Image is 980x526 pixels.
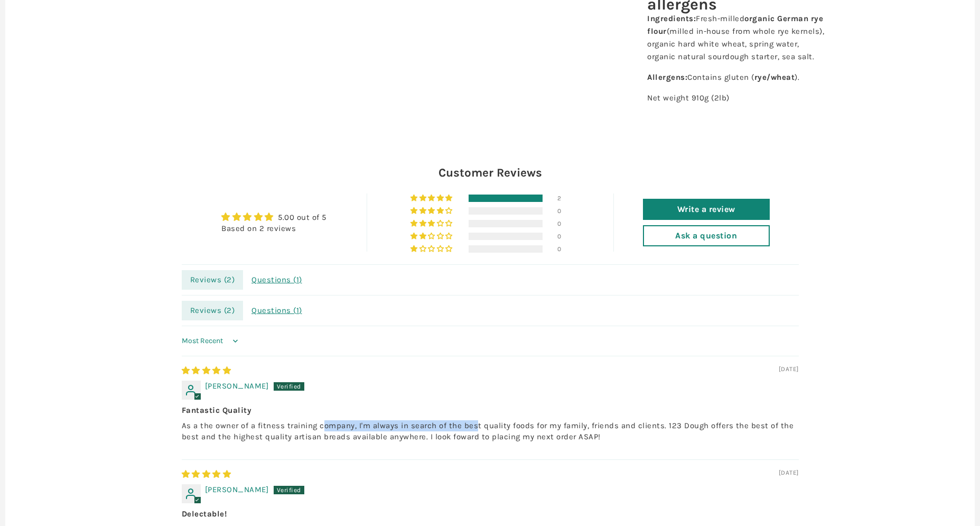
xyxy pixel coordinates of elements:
[182,164,799,181] h2: Customer Reviews
[643,225,770,246] a: Ask a question
[779,365,799,374] span: [DATE]
[647,14,696,23] b: Ingredients:
[221,223,326,234] div: Based on 2 reviews
[410,195,454,202] div: 100% (2) reviews with 5 star rating
[182,509,799,520] b: Delectable!
[647,93,730,103] span: Net weight 910g (2lb)
[243,270,311,290] span: Questions ( )
[557,195,570,202] div: 2
[647,72,687,82] b: Allergens:
[278,213,326,222] a: 5.00 out of 5
[779,468,799,477] span: [DATE]
[205,485,269,494] span: [PERSON_NAME]
[221,211,326,223] div: Average rating is 5.00 stars
[296,275,300,284] span: 1
[647,14,823,36] b: organic German rye flour
[243,301,311,320] span: Questions ( )
[205,381,269,391] span: [PERSON_NAME]
[296,306,300,315] span: 1
[647,12,827,63] p: Fresh-milled (milled in-house from whole rye kernels), organic hard white wheat, spring water, or...
[754,72,795,82] b: rye/wheat
[182,420,799,442] p: As a the owner of a fitness training company, I'm always in search of the best quality foods for ...
[643,199,770,220] a: Write a review
[182,469,231,479] span: 5 star review
[182,366,231,375] span: 5 star review
[182,330,241,352] select: Sort dropdown
[647,71,827,84] p: Contains gluten ( ).
[182,405,799,416] b: Fantastic Quality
